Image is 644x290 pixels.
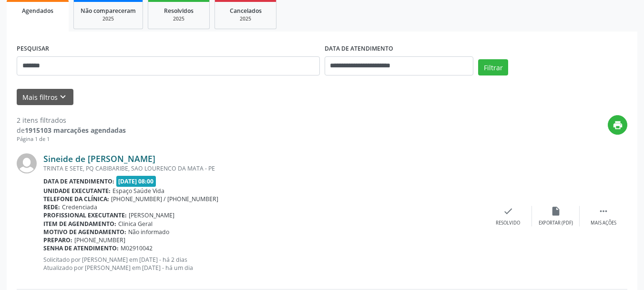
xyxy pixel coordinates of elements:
[17,125,126,135] div: de
[164,7,194,15] span: Resolvidos
[325,42,393,56] label: DATA DE ATENDIMENTO
[25,126,126,135] strong: 1915103 marcações agendadas
[591,220,616,226] div: Mais ações
[43,187,111,195] b: Unidade executante:
[62,203,97,211] span: Credenciada
[112,187,164,195] span: Espaço Saúde Vida
[129,211,174,219] span: [PERSON_NAME]
[22,7,53,15] span: Agendados
[43,220,116,228] b: Item de agendamento:
[155,15,203,22] div: 2025
[43,153,155,164] a: Sineide de [PERSON_NAME]
[43,236,72,244] b: Preparo:
[43,195,109,203] b: Telefone da clínica:
[121,244,153,252] span: M02910042
[222,15,269,22] div: 2025
[17,89,73,106] button: Mais filtroskeyboard_arrow_down
[43,203,60,211] b: Rede:
[17,42,49,56] label: PESQUISAR
[81,15,136,22] div: 2025
[608,115,627,135] button: print
[43,228,126,236] b: Motivo de agendamento:
[43,244,119,252] b: Senha de atendimento:
[598,206,609,216] i: 
[43,164,484,172] div: TRINTA E SETE, PQ CABIBARIBE, SAO LOURENCO DA MATA - PE
[43,177,114,185] b: Data de atendimento:
[118,220,153,228] span: Clinica Geral
[551,206,561,216] i: insert_drive_file
[17,115,126,125] div: 2 itens filtrados
[43,211,127,219] b: Profissional executante:
[503,206,513,216] i: check
[111,195,218,203] span: [PHONE_NUMBER] / [PHONE_NUMBER]
[116,176,156,187] span: [DATE] 08:00
[17,135,126,143] div: Página 1 de 1
[58,92,68,102] i: keyboard_arrow_down
[478,59,508,75] button: Filtrar
[230,7,262,15] span: Cancelados
[496,220,520,226] div: Resolvido
[17,153,37,173] img: img
[613,120,623,130] i: print
[74,236,125,244] span: [PHONE_NUMBER]
[539,220,573,226] div: Exportar (PDF)
[128,228,169,236] span: Não informado
[43,256,484,272] p: Solicitado por [PERSON_NAME] em [DATE] - há 2 dias Atualizado por [PERSON_NAME] em [DATE] - há um...
[81,7,136,15] span: Não compareceram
